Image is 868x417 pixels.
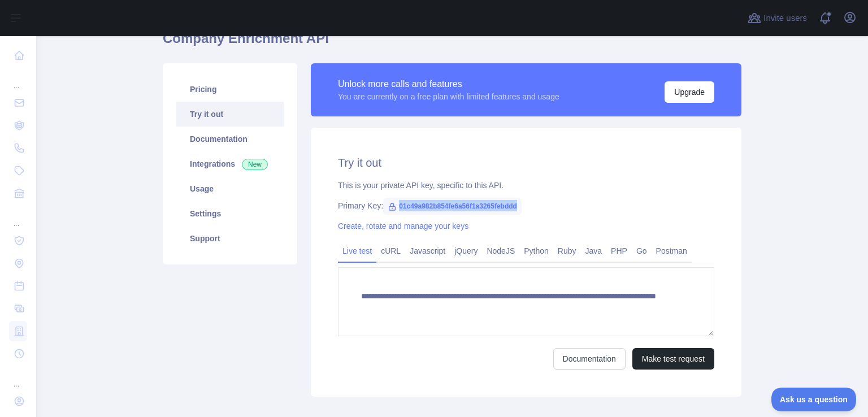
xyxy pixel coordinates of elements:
[176,151,284,176] a: Integrations New
[482,242,519,260] a: NodeJS
[9,68,27,90] div: ...
[9,206,27,228] div: ...
[632,242,652,260] a: Go
[176,102,284,127] a: Try it out
[176,176,284,201] a: Usage
[338,77,559,91] div: Unlock more calls and features
[763,12,807,25] span: Invite users
[405,242,450,260] a: Javascript
[553,242,581,260] a: Ruby
[163,29,741,57] h1: Company Enrichment API
[176,77,284,102] a: Pricing
[9,366,27,389] div: ...
[376,242,405,260] a: cURL
[338,242,376,260] a: Live test
[176,201,284,226] a: Settings
[771,388,857,411] iframe: Toggle Customer Support
[632,348,714,370] button: Make test request
[519,242,553,260] a: Python
[338,180,714,191] div: This is your private API key, specific to this API.
[553,348,626,370] a: Documentation
[652,242,692,260] a: Postman
[338,221,468,231] a: Create, rotate and manage your keys
[745,9,809,27] button: Invite users
[581,242,607,260] a: Java
[383,198,522,215] span: 01c49a982b854fe6a56f1a3265febddd
[665,81,714,103] button: Upgrade
[450,242,482,260] a: jQuery
[176,127,284,151] a: Documentation
[606,242,632,260] a: PHP
[338,91,559,102] div: You are currently on a free plan with limited features and usage
[338,200,714,211] div: Primary Key:
[176,226,284,251] a: Support
[242,159,268,170] span: New
[338,155,714,171] h2: Try it out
